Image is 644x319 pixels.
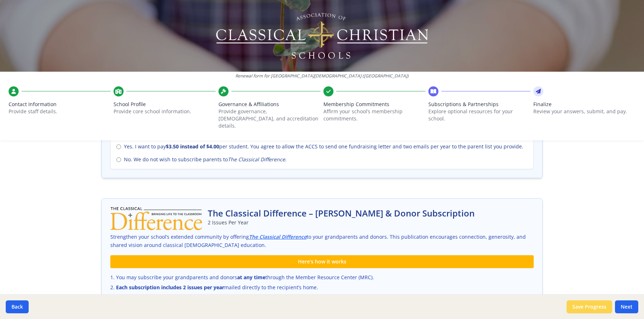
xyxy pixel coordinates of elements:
p: Strengthen your school’s extended community by offering to your grandparents and donors. This pub... [110,233,534,249]
input: No. We do not wish to subscribe parents toThe Classical Difference. [116,157,121,162]
div: Here’s how it works [110,255,534,268]
li: You may subscribe your grandparents and donors through the Member Resource Center (MRC). [110,274,534,281]
p: Provide governance, [DEMOGRAPHIC_DATA], and accreditation details. [218,108,321,129]
span: Governance & Affiliations [218,101,321,108]
span: Finalize [533,101,635,108]
span: Membership Commitments [323,101,426,108]
p: Explore optional resources for your school. [428,108,530,122]
p: Affirm your school’s membership commitments. [323,108,426,122]
button: Next [615,300,638,313]
p: 2 Issues Per Year [208,219,475,226]
span: Subscriptions & Partnerships [428,101,530,108]
strong: at any time [237,274,265,281]
h2: The Classical Difference – [PERSON_NAME] & Donor Subscription [208,208,475,219]
strong: Each subscription includes 2 issues per year [116,284,224,291]
em: The Classical Difference [228,156,285,163]
strong: $3.50 instead of $4.00 [166,143,219,150]
button: Back [6,300,29,313]
span: Contact Information [9,101,111,108]
strong: Pricing: [116,294,134,301]
span: School Profile [114,101,216,108]
p: Provide core school information. [114,108,216,115]
img: Logo [215,11,429,61]
p: Review your answers, submit, and pay. [533,108,635,115]
input: Yes. I want to pay$3.50 instead of $4.00per student. You agree to allow the ACCS to send one fund... [116,144,121,149]
li: mailed directly to the recipient’s home. [110,284,534,291]
p: Provide staff details. [9,108,111,115]
span: No. We do not wish to subscribe parents to . [124,156,287,163]
button: Save Progress [567,300,612,313]
span: Yes. I want to pay per student. You agree to allow the ACCS to send one fundraising letter and tw... [124,143,523,150]
a: The Classical Difference [249,233,307,241]
li: $4.00 each annually, or $3.00 each if subscribing 101 or more individuals. [110,294,534,301]
img: The Classical Difference [110,207,202,230]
